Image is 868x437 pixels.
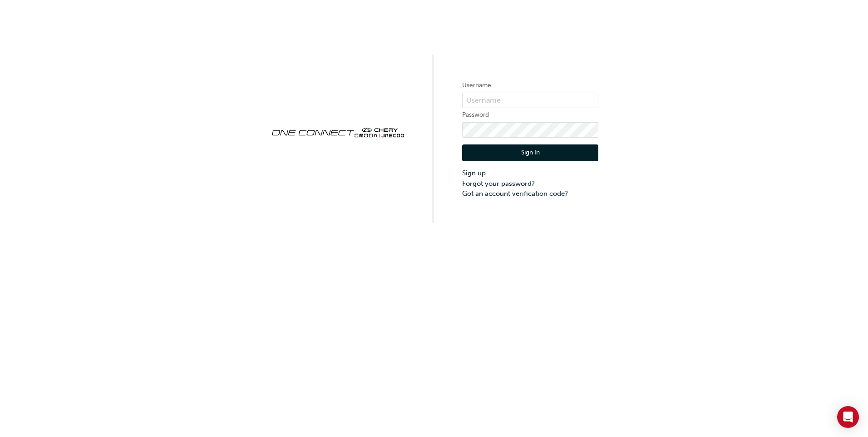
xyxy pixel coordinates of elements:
[462,179,598,189] a: Forgot your password?
[462,144,598,162] button: Sign In
[270,120,406,144] img: oneconnect
[837,406,859,428] div: Open Intercom Messenger
[462,93,598,108] input: Username
[462,189,598,199] a: Got an account verification code?
[462,80,598,91] label: Username
[462,109,598,120] label: Password
[462,168,598,179] a: Sign up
